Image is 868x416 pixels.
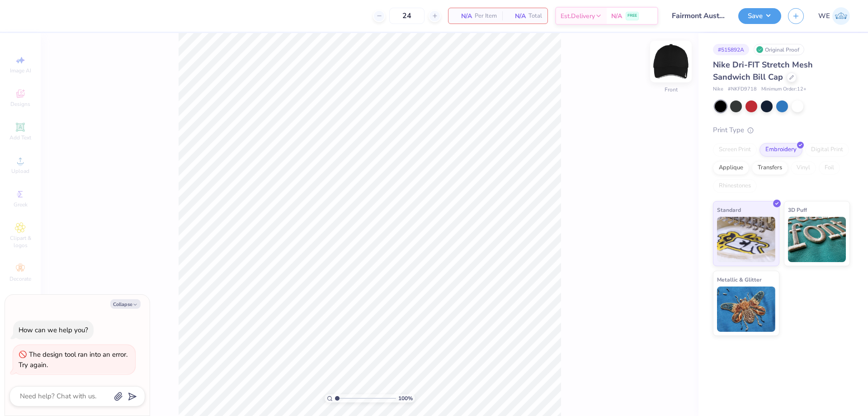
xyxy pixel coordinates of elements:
[717,205,741,215] span: Standard
[398,394,413,402] span: 100 %
[19,350,127,369] div: The design tool ran into an error. Try again.
[561,11,595,21] span: Est. Delivery
[818,11,830,21] span: WE
[713,44,749,55] div: # 515892A
[19,325,88,335] div: How can we help you?
[713,86,723,93] span: Nike
[759,143,802,157] div: Embroidery
[788,205,807,215] span: 3D Puff
[761,86,807,93] span: Minimum Order: 12 +
[454,11,472,21] span: N/A
[713,179,757,193] div: Rhinestones
[475,11,497,21] span: Per Item
[788,217,846,262] img: 3D Puff
[713,143,757,157] div: Screen Print
[818,7,850,25] a: WE
[819,161,840,175] div: Foil
[713,125,850,135] div: Print Type
[717,287,775,332] img: Metallic & Glitter
[791,161,816,175] div: Vinyl
[389,8,425,24] input: – –
[752,161,788,175] div: Transfers
[728,86,757,93] span: # NKFD9718
[713,161,749,175] div: Applique
[627,13,637,19] span: FREE
[754,44,804,55] div: Original Proof
[653,43,689,80] img: Front
[832,7,850,25] img: Werrine Empeynado
[110,299,141,309] button: Collapse
[611,11,622,21] span: N/A
[665,7,731,25] input: Untitled Design
[717,275,762,284] span: Metallic & Glitter
[665,86,678,94] div: Front
[713,59,813,82] span: Nike Dri-FIT Stretch Mesh Sandwich Bill Cap
[508,11,526,21] span: N/A
[717,217,775,262] img: Standard
[738,8,781,24] button: Save
[528,11,542,21] span: Total
[805,143,849,157] div: Digital Print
